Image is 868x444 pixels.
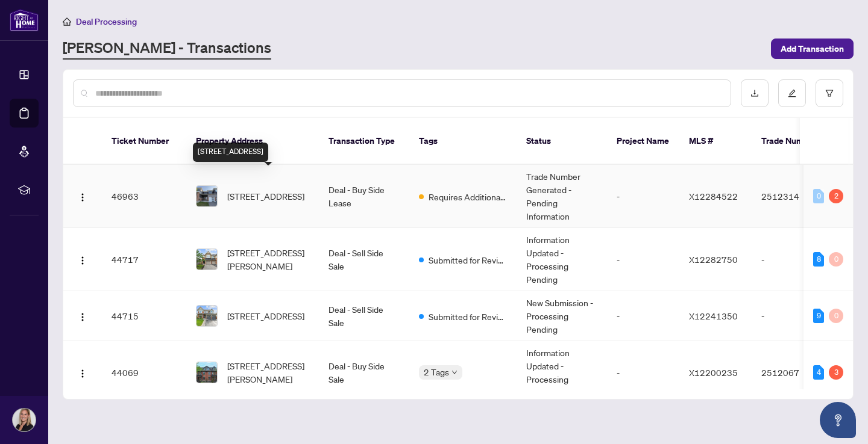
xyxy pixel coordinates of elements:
img: Logo [78,369,87,378]
div: 2 [829,189,843,203]
span: filter [825,89,834,97]
button: Logo [73,250,92,269]
a: [PERSON_NAME] - Transactions [63,38,271,60]
img: thumbnail-img [197,186,217,206]
button: Logo [73,187,92,206]
img: logo [10,9,39,31]
div: 4 [813,365,824,380]
th: Status [517,118,607,165]
div: [STREET_ADDRESS] [193,143,268,162]
span: X12282750 [689,254,738,265]
img: Logo [78,312,87,322]
div: 0 [829,252,843,267]
th: Project Name [607,118,679,165]
th: Transaction Type [319,118,409,165]
td: Information Updated - Processing Pending [517,341,607,404]
td: Deal - Sell Side Sale [319,228,409,291]
div: 9 [813,309,824,323]
td: - [607,228,679,291]
span: X12200235 [689,367,738,378]
th: Trade Number [752,118,836,165]
td: - [607,291,679,341]
div: 3 [829,365,843,380]
th: Tags [409,118,517,165]
button: download [741,79,769,107]
span: [STREET_ADDRESS][PERSON_NAME] [227,359,309,386]
th: Ticket Number [102,118,186,165]
td: Deal - Buy Side Lease [319,165,409,228]
img: thumbnail-img [197,306,217,326]
td: - [752,291,836,341]
td: Information Updated - Processing Pending [517,228,607,291]
button: filter [816,79,843,107]
button: Logo [73,306,92,325]
td: 46963 [102,165,186,228]
span: Submitted for Review [429,310,507,323]
span: Add Transaction [781,39,844,58]
button: Add Transaction [771,39,854,59]
td: Trade Number Generated - Pending Information [517,165,607,228]
td: 44715 [102,291,186,341]
span: Requires Additional Docs [429,190,507,203]
span: down [451,369,458,375]
span: Submitted for Review [429,253,507,267]
span: home [63,17,71,26]
span: X12241350 [689,310,738,321]
td: - [607,341,679,404]
span: [STREET_ADDRESS][PERSON_NAME] [227,246,309,273]
td: 2512314 [752,165,836,228]
td: Deal - Buy Side Sale [319,341,409,404]
div: 8 [813,252,824,267]
span: X12284522 [689,191,738,202]
img: Logo [78,193,87,202]
div: 0 [829,309,843,323]
span: edit [788,89,796,97]
th: MLS # [679,118,752,165]
button: edit [778,79,806,107]
img: thumbnail-img [197,362,217,383]
span: 2 Tags [424,365,449,379]
span: download [750,89,759,97]
span: [STREET_ADDRESS] [227,190,304,203]
td: 2512067 [752,341,836,404]
th: Property Address [186,118,319,165]
button: Open asap [820,402,856,438]
td: 44069 [102,341,186,404]
img: Logo [78,256,87,265]
td: Deal - Sell Side Sale [319,291,409,341]
td: 44717 [102,228,186,291]
td: - [752,228,836,291]
td: - [607,165,679,228]
td: New Submission - Processing Pending [517,291,607,341]
img: thumbnail-img [197,249,217,270]
span: Deal Processing [76,16,137,27]
span: [STREET_ADDRESS] [227,309,304,322]
button: Logo [73,363,92,382]
img: Profile Icon [13,409,36,431]
div: 0 [813,189,824,203]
